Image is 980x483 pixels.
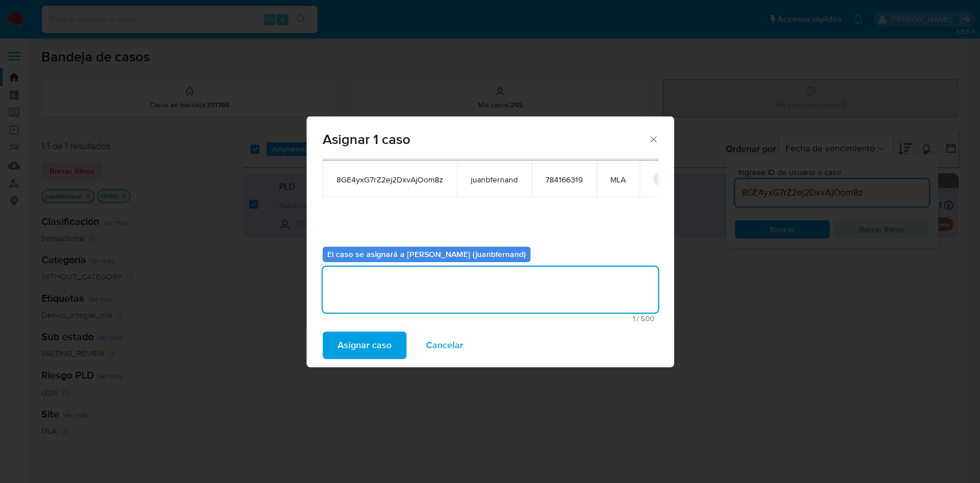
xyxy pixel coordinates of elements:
[338,333,392,358] span: Asignar caso
[326,315,654,322] span: Máximo 500 caracteres
[426,333,463,358] span: Cancelar
[648,134,658,144] button: Cerrar ventana
[411,332,478,359] button: Cancelar
[323,133,648,146] span: Asignar 1 caso
[471,174,518,185] span: juanbfernand
[323,332,406,359] button: Asignar caso
[327,248,526,260] b: El caso se asignará a [PERSON_NAME] (juanbfernand)
[653,172,667,186] button: icon-button
[307,116,674,367] div: assign-modal
[336,174,443,185] span: 8GE4yxG7rZ2ej2DxvAjOom8z
[610,174,626,185] span: MLA
[545,174,583,185] span: 784166319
